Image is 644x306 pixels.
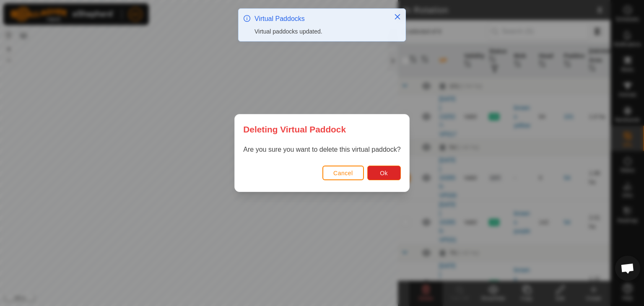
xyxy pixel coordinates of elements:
[333,170,353,176] span: Cancel
[243,123,346,136] span: Deleting Virtual Paddock
[392,11,403,23] button: Close
[367,166,401,180] button: Ok
[615,256,640,281] div: Open chat
[243,145,400,155] p: Are you sure you want to delete this virtual paddock?
[254,27,385,36] div: Virtual paddocks updated.
[322,166,364,180] button: Cancel
[380,170,388,176] span: Ok
[254,14,385,24] div: Virtual Paddocks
